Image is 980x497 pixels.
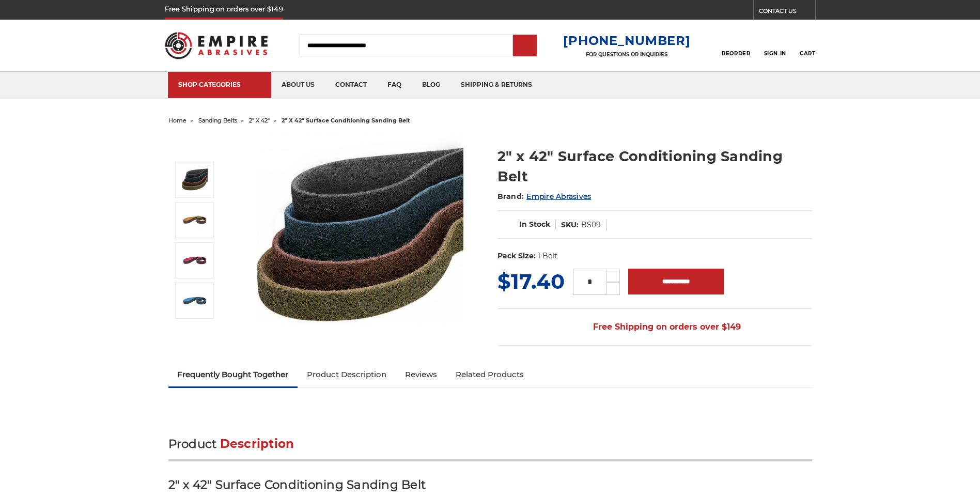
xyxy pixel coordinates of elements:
a: sanding belts [198,117,237,124]
dt: Pack Size: [497,251,536,261]
span: 2" x 42" surface conditioning sanding belt [282,117,410,124]
a: Reviews [396,363,446,386]
h1: 2" x 42" Surface Conditioning Sanding Belt [497,146,812,187]
a: Cart [800,34,815,57]
a: [PHONE_NUMBER] [563,33,690,48]
img: 2"x42" Coarse Surface Conditioning Belt [182,207,208,233]
span: In Stock [519,220,550,229]
img: 2"x42" Medium Surface Conditioning Belt [182,247,208,273]
a: about us [271,72,325,98]
span: $17.40 [497,269,565,294]
a: faq [377,72,412,98]
a: Related Products [446,363,533,386]
span: Description [220,437,294,451]
span: Reorder [722,50,750,57]
img: 2"x42" Fine Surface Conditioning Belt [182,288,208,314]
p: FOR QUESTIONS OR INQUIRIES [563,51,690,58]
a: Reorder [722,34,750,56]
a: 2" x 42" [249,117,270,124]
dd: 1 Belt [538,251,557,261]
button: Previous [183,139,208,162]
span: Cart [800,50,815,57]
span: Brand: [497,192,524,201]
img: 2"x42" Surface Conditioning Sanding Belts [182,167,208,193]
a: home [168,117,186,124]
a: contact [325,72,377,98]
span: Sign In [764,50,786,57]
img: 2"x42" Surface Conditioning Sanding Belts [257,135,463,341]
a: Product Description [298,363,396,386]
dd: BS09 [581,220,601,230]
a: Frequently Bought Together [168,363,298,386]
a: CONTACT US [759,5,815,20]
dt: SKU: [561,220,579,230]
div: SHOP CATEGORIES [178,81,261,88]
a: shipping & returns [450,72,542,98]
button: Next [183,321,208,343]
a: Empire Abrasives [526,192,591,201]
input: Submit [515,36,535,56]
span: Free Shipping on orders over $149 [568,317,741,337]
a: blog [412,72,450,98]
span: Product [168,437,217,451]
img: Empire Abrasives [165,25,268,66]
